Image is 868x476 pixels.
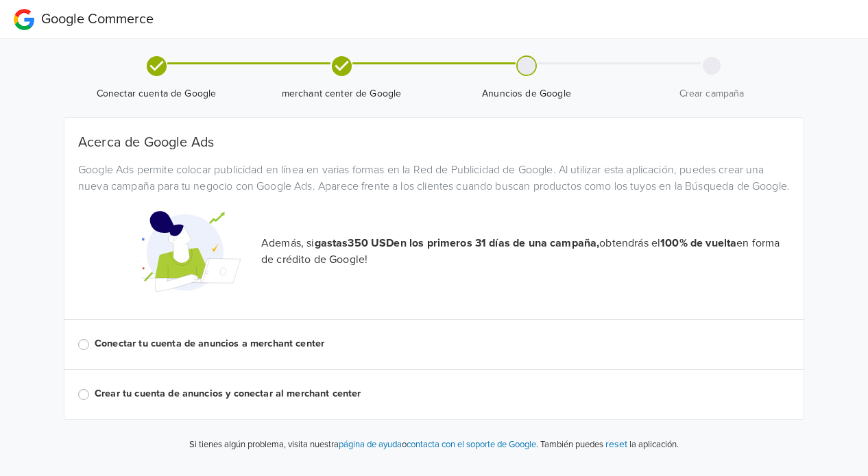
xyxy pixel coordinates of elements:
[69,87,243,101] span: Conectar cuenta de Google
[254,87,429,101] span: merchant center de Google
[78,134,790,151] h5: Acerca de Google Ads
[339,439,402,450] a: página de ayuda
[605,436,627,452] button: reset
[95,336,790,351] label: Conectar tu cuenta de anuncios a merchant center
[660,236,736,250] strong: 100% de vuelta
[439,87,614,101] span: Anuncios de Google
[138,200,241,303] img: Google Promotional Codes
[407,439,536,450] a: contacta con el soporte de Google
[41,11,154,27] span: Google Commerce
[68,162,800,195] div: Google Ads permite colocar publicidad en línea en varias formas en la Red de Publicidad de Google...
[538,436,679,452] p: También puedes la aplicación.
[189,438,538,452] p: Si tienes algún problema, visita nuestra o .
[315,236,600,250] strong: gastas 350 USD en los primeros 31 días de una campaña,
[261,235,790,268] p: Además, si obtendrás el en forma de crédito de Google!
[625,87,799,101] span: Crear campaña
[95,386,790,401] label: Crear tu cuenta de anuncios y conectar al merchant center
